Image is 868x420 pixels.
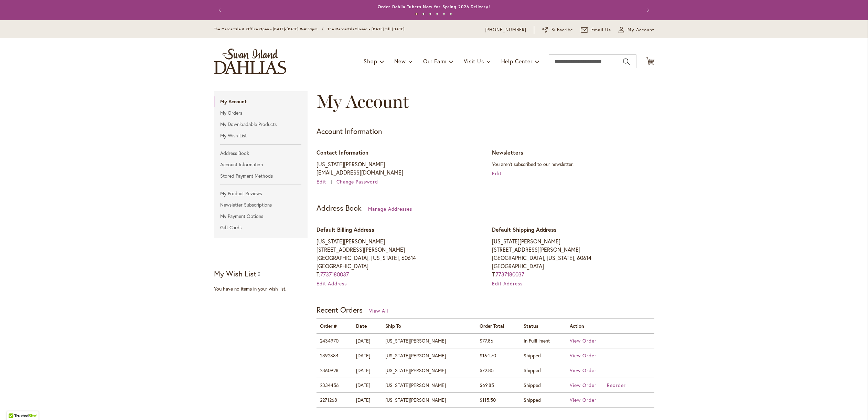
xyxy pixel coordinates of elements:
[317,237,479,279] address: [US_STATE][PERSON_NAME] [STREET_ADDRESS][PERSON_NAME] [GEOGRAPHIC_DATA], [US_STATE], 60614 [GEOGR...
[501,57,533,65] span: Help Center
[317,348,353,363] td: 2392884
[353,392,382,407] td: [DATE]
[566,319,654,333] th: Action
[485,27,526,33] a: [PHONE_NUMBER]
[355,27,404,31] span: Closed - [DATE] till [DATE]
[591,27,611,33] span: Email Us
[492,280,523,287] a: Edit Address
[464,57,484,65] span: Visit Us
[429,13,431,15] button: 3 of 6
[317,178,335,185] a: Edit
[436,13,438,15] button: 4 of 6
[492,237,654,279] address: [US_STATE][PERSON_NAME] [STREET_ADDRESS][PERSON_NAME] [GEOGRAPHIC_DATA], [US_STATE], 60614 [GEOGR...
[317,203,362,213] strong: Address Book
[581,27,611,33] a: Email Us
[214,159,308,170] a: Account Information
[214,119,308,129] a: My Downloadable Products
[214,269,256,279] strong: My Wish List
[542,27,573,33] a: Subscribe
[570,397,597,403] a: View Order
[480,382,494,388] span: $69.85
[317,226,374,233] span: Default Billing Address
[450,13,452,15] button: 6 of 6
[641,3,654,17] button: Next
[382,392,476,407] td: [US_STATE][PERSON_NAME]
[214,188,308,199] a: My Product Reviews
[214,49,286,74] a: store logo
[317,280,347,287] a: Edit Address
[492,149,523,156] span: Newsletters
[382,363,476,378] td: [US_STATE][PERSON_NAME]
[214,200,308,210] a: Newsletter Subscriptions
[382,348,476,363] td: [US_STATE][PERSON_NAME]
[378,4,490,9] a: Order Dahlia Tubers Now for Spring 2026 Delivery!
[364,57,377,65] span: Shop
[214,171,308,181] a: Stored Payment Methods
[214,285,312,292] div: You have no items in your wish list.
[628,27,654,33] span: My Account
[492,160,654,168] p: You aren't subscribed to our newsletter.
[570,367,597,374] a: View Order
[317,319,353,333] th: Order #
[353,348,382,363] td: [DATE]
[520,363,566,378] td: Shipped
[423,57,447,65] span: Our Farm
[520,378,566,392] td: Shipped
[480,367,494,374] span: $72.85
[317,178,326,185] span: Edit
[520,319,566,333] th: Status
[520,348,566,363] td: Shipped
[317,126,382,136] strong: Account Information
[443,13,445,15] button: 5 of 6
[492,170,502,177] a: Edit
[336,178,378,185] a: Change Password
[382,319,476,333] th: Ship To
[317,305,363,315] strong: Recent Orders
[214,96,308,107] strong: My Account
[214,148,308,158] a: Address Book
[317,378,353,392] td: 2334456
[369,307,388,314] a: View All
[353,363,382,378] td: [DATE]
[214,222,308,233] a: Gift Cards
[480,337,493,344] span: $77.86
[607,382,626,388] a: Reorder
[317,160,479,177] p: [US_STATE][PERSON_NAME] [EMAIL_ADDRESS][DOMAIN_NAME]
[422,13,425,15] button: 2 of 6
[520,333,566,348] td: In Fulfillment
[520,392,566,407] td: Shipped
[480,352,496,359] span: $164.70
[353,333,382,348] td: [DATE]
[570,382,597,388] span: View Order
[317,333,353,348] td: 2434970
[214,108,308,118] a: My Orders
[570,382,606,388] a: View Order
[570,352,597,359] a: View Order
[570,337,597,344] a: View Order
[382,378,476,392] td: [US_STATE][PERSON_NAME]
[317,392,353,407] td: 2271268
[214,130,308,141] a: My Wish List
[317,363,353,378] td: 2360928
[317,91,409,112] span: My Account
[320,271,349,278] a: 7737180037
[619,27,654,33] button: My Account
[368,206,412,212] a: Manage Addresses
[415,13,418,15] button: 1 of 6
[492,226,557,233] span: Default Shipping Address
[382,333,476,348] td: [US_STATE][PERSON_NAME]
[394,57,406,65] span: New
[317,149,368,156] span: Contact Information
[551,27,573,33] span: Subscribe
[353,378,382,392] td: [DATE]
